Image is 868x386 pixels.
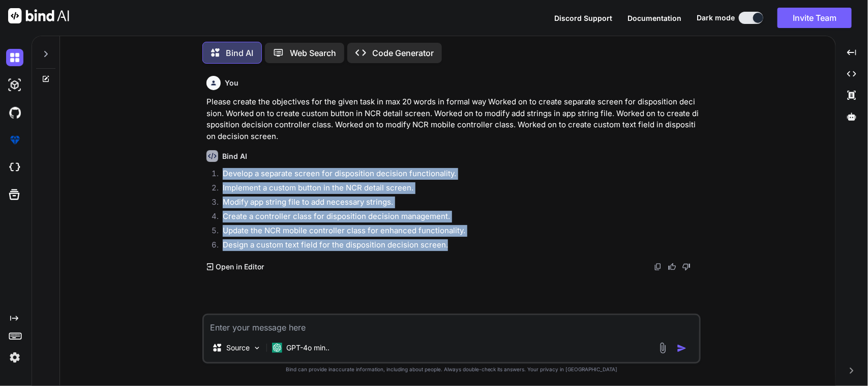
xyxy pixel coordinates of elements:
p: Bind AI [226,47,253,59]
p: Bind can provide inaccurate information, including about people. Always double-check its answers.... [202,366,701,373]
img: githubDark [6,104,23,121]
span: Dark mode [697,13,735,23]
img: dislike [682,263,691,271]
li: Develop a separate screen for disposition decision functionality. [215,168,699,182]
img: cloudideIcon [6,159,23,176]
img: Bind AI [8,8,69,23]
img: settings [6,349,23,366]
li: Design a custom text field for the disposition decision screen. [215,239,699,254]
img: icon [677,343,687,353]
li: Implement a custom button in the NCR detail screen. [215,182,699,197]
img: like [668,263,676,271]
img: darkAi-studio [6,76,23,94]
p: Please create the objectives for the given task in max 20 words in formal way Worked on to create... [206,96,699,142]
span: Documentation [627,14,681,22]
img: attachment [657,342,669,354]
img: GPT-4o mini [272,343,282,353]
img: copy [654,263,662,271]
img: premium [6,131,23,149]
p: Code Generator [372,47,434,59]
img: Pick Models [253,344,261,352]
p: GPT-4o min.. [286,343,330,353]
p: Source [226,343,250,353]
li: Create a controller class for disposition decision management. [215,211,699,225]
p: Web Search [290,47,336,59]
button: Documentation [627,13,681,23]
p: Open in Editor [216,262,264,272]
button: Invite Team [777,8,852,28]
img: darkChat [6,49,23,66]
li: Update the NCR mobile controller class for enhanced functionality. [215,225,699,239]
h6: You [225,78,238,88]
h6: Bind AI [222,151,247,161]
button: Discord Support [554,13,612,23]
span: Discord Support [554,14,612,22]
li: Modify app string file to add necessary strings. [215,197,699,211]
